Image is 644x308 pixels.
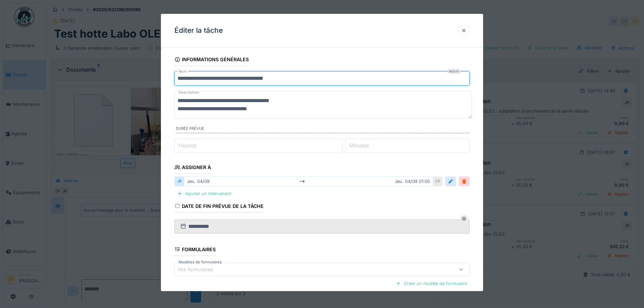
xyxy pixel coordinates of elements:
label: Heures [177,141,198,149]
label: Description [177,88,201,97]
div: Vos formulaires [177,266,223,273]
label: Modèles de formulaires [177,259,223,265]
div: Assigner à [174,162,211,174]
label: Durée prévue [176,126,470,133]
div: Date de fin prévue de la tâche [174,201,264,213]
div: Requis [448,69,460,74]
div: Données de facturation [174,291,248,302]
div: Formulaires [174,244,216,256]
div: CP [433,176,443,186]
div: Créer un modèle de formulaire [393,279,470,288]
div: Informations générales [174,54,249,66]
h3: Éditer la tâche [174,26,223,35]
div: jeu. 04/09 jeu. 04/09 01:00 [184,176,433,186]
div: Ajouter un intervenant [174,189,234,198]
div: JR [174,176,184,186]
label: Nom [177,69,188,74]
label: Minutes [348,141,370,149]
